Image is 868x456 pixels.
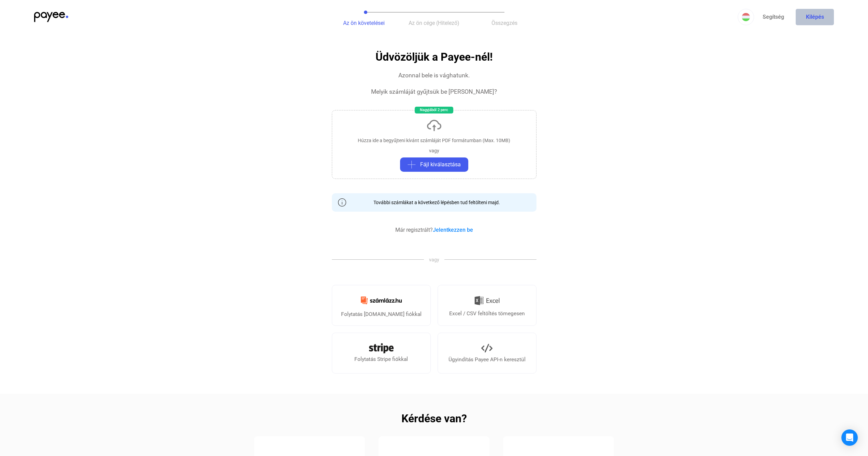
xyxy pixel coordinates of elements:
[343,20,385,26] span: Az ön követelései
[401,414,467,423] h2: Kérdése van?
[481,343,492,354] img: API
[429,147,439,154] div: vagy
[409,20,459,26] span: Az ön cége (Hitelező)
[426,117,442,134] img: upload-cloud
[358,137,510,144] div: Húzza ide a begyűjteni kívánt számláját PDF formátumban (Max. 10MB)
[449,309,525,318] div: Excel / CSV feltöltés tömegesen
[742,13,750,21] img: HU
[408,161,416,169] img: plus-grey
[368,199,500,206] div: További számlákat a következő lépésben tud feltölteni majd.
[369,343,394,353] img: Stripe
[341,310,422,318] div: Folytatás [DOMAIN_NAME] fiókkal
[34,12,68,22] img: payee-logo
[398,71,470,79] div: Azonnal bele is vághatunk.
[395,226,473,234] div: Már regisztrált?
[424,256,444,263] span: vagy
[738,9,754,25] button: HU
[376,51,493,63] h1: Üdvözöljük a Payee-nél!
[433,227,473,233] a: Jelentkezzen be
[332,285,431,326] a: Folytatás [DOMAIN_NAME] fiókkal
[354,355,408,363] div: Folytatás Stripe fiókkal
[448,355,526,364] div: Ügyindítás Payee API-n keresztül
[332,333,431,374] a: Folytatás Stripe fiókkal
[841,429,858,446] div: Open Intercom Messenger
[400,157,468,172] button: plus-greyFájl kiválasztása
[357,292,406,308] img: Számlázz.hu
[474,293,500,308] img: Excel
[338,198,346,207] img: info-grey-outline
[371,88,497,96] div: Melyik számláját gyűjtsük be [PERSON_NAME]?
[415,107,453,113] div: Nagyjából 2 perc
[754,9,792,25] a: Segítség
[420,161,461,169] span: Fájl kiválasztása
[438,333,536,374] a: Ügyindítás Payee API-n keresztül
[796,9,834,25] button: Kilépés
[491,20,517,26] span: Összegzés
[438,285,536,326] a: Excel / CSV feltöltés tömegesen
